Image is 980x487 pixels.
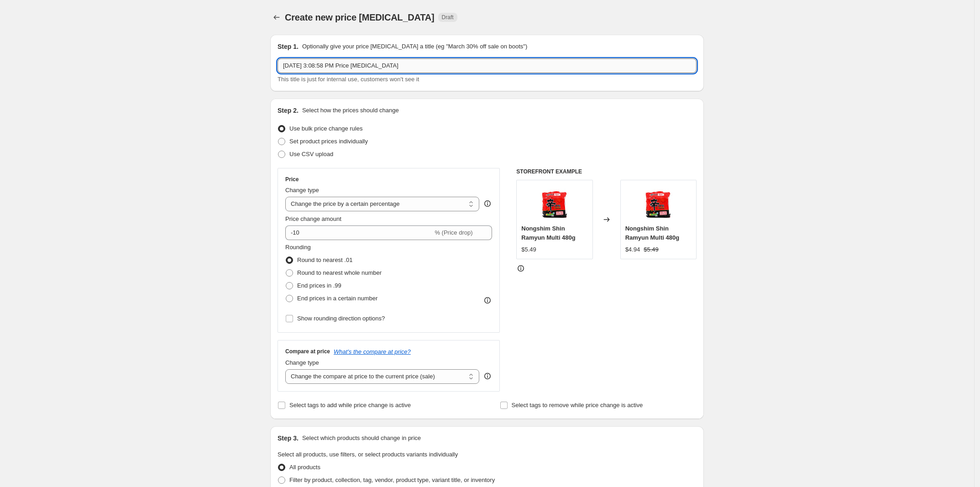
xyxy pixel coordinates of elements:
button: What's the compare at price? [334,348,411,355]
span: Round to nearest whole number [297,269,382,276]
input: 30% off holiday sale [278,58,697,73]
span: Filter by product, collection, tag, vendor, product type, variant title, or inventory [289,477,495,483]
span: % (Price drop) [435,229,472,236]
div: help [483,372,492,381]
span: Select all products, use filters, or select products variants individually [278,451,458,458]
h2: Step 1. [278,42,299,51]
span: Draft [442,14,454,21]
span: Create new price [MEDICAL_DATA] [285,12,435,22]
p: Select how the prices should change [302,106,399,115]
span: Nongshim Shin Ramyun Multi 480g [625,225,679,241]
span: Select tags to add while price change is active [289,402,411,408]
span: End prices in a certain number [297,295,377,302]
span: Rounding [285,244,311,251]
span: Price change amount [285,215,341,222]
span: Show rounding direction options? [297,315,385,322]
input: -15 [285,225,433,240]
h6: STOREFRONT EXAMPLE [516,168,697,175]
span: Round to nearest .01 [297,257,352,263]
span: All products [289,464,320,471]
h3: Price [285,176,299,183]
p: Optionally give your price [MEDICAL_DATA] a title (eg "March 30% off sale on boots") [302,42,527,51]
span: Use bulk price change rules [289,125,362,132]
img: nongshim-shin-ramyun-multi-480g-216455_80x.jpg [640,185,676,221]
span: Change type [285,359,319,366]
strike: $5.49 [644,245,659,254]
div: help [483,199,492,208]
button: Price change jobs [270,11,283,24]
h2: Step 2. [278,106,299,115]
h3: Compare at price [285,348,330,355]
span: This title is just for internal use, customers won't see it [278,76,419,83]
div: $4.94 [625,245,640,254]
div: $5.49 [521,245,536,254]
span: Set product prices individually [289,138,368,145]
h2: Step 3. [278,434,299,443]
p: Select which products should change in price [302,434,421,443]
span: Change type [285,187,319,194]
span: End prices in .99 [297,282,341,289]
img: nongshim-shin-ramyun-multi-480g-216455_80x.jpg [536,185,573,221]
span: Nongshim Shin Ramyun Multi 480g [521,225,575,241]
span: Use CSV upload [289,151,333,157]
span: Select tags to remove while price change is active [512,402,643,408]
